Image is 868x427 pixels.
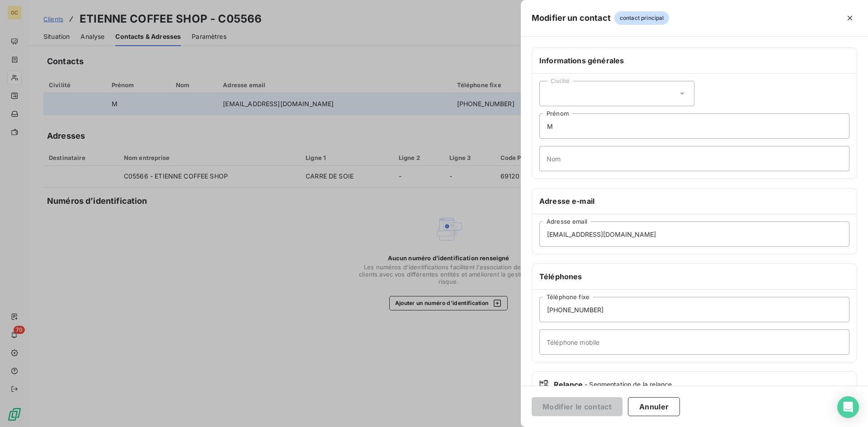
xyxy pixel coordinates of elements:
[539,297,849,322] input: placeholder
[614,11,670,25] span: contact principal
[539,146,849,171] input: placeholder
[628,397,680,416] button: Annuler
[532,12,611,24] h5: Modifier un contact
[539,113,849,139] input: placeholder
[532,397,623,416] button: Modifier le contact
[837,396,859,418] div: Open Intercom Messenger
[539,196,849,206] h6: Adresse e-mail
[585,380,672,389] span: - Segmentation de la relance
[539,379,849,390] div: Relance
[539,329,849,355] input: placeholder
[539,221,849,247] input: placeholder
[539,55,849,66] h6: Informations générales
[539,271,849,282] h6: Téléphones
